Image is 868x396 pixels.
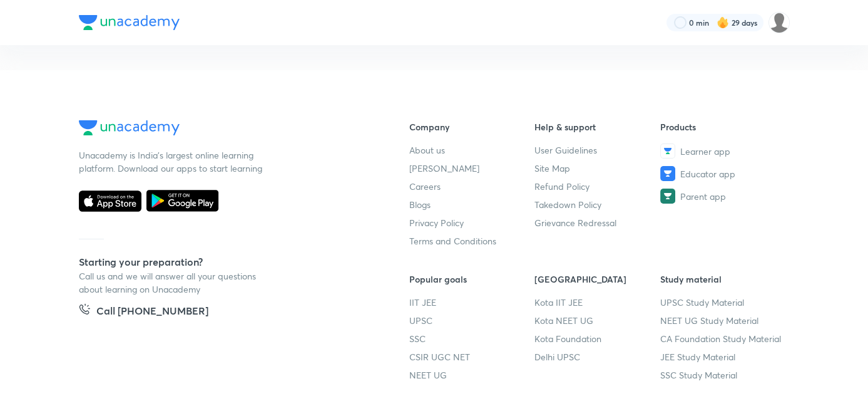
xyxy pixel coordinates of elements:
a: CSIR UGC NET [409,350,535,363]
a: Kota NEET UG [534,314,660,327]
a: JEE Study Material [660,350,786,363]
a: Careers [409,180,535,193]
a: Call [PHONE_NUMBER] [79,303,208,321]
a: SSC [409,332,535,345]
a: Delhi UPSC [534,350,660,363]
h6: Company [409,120,535,133]
a: UPSC Study Material [660,296,786,309]
a: Parent app [660,189,786,204]
a: Grievance Redressal [534,216,660,229]
h6: Products [660,120,786,133]
h6: [GEOGRAPHIC_DATA] [534,273,660,286]
h6: Study material [660,273,786,286]
p: Call us and we will answer all your questions about learning on Unacademy [79,269,267,296]
a: Educator app [660,166,786,181]
img: streak [717,16,729,29]
a: Learner app [660,143,786,159]
img: Palak Tiwari [768,12,790,33]
span: Educator app [680,167,735,180]
a: About us [409,143,535,157]
h6: Help & support [534,120,660,133]
a: Kota Foundation [534,332,660,345]
img: Learner app [660,143,675,159]
a: UPSC [409,314,535,327]
span: Careers [409,180,441,193]
a: Takedown Policy [534,198,660,211]
h5: Starting your preparation? [79,254,369,269]
a: Refund Policy [534,180,660,193]
a: CA Foundation Study Material [660,332,786,345]
span: Parent app [680,190,726,203]
a: Company Logo [79,120,369,138]
a: Terms and Conditions [409,234,535,247]
span: Learner app [680,145,730,158]
h5: Call [PHONE_NUMBER] [96,303,208,321]
img: Educator app [660,166,675,181]
p: Unacademy is India’s largest online learning platform. Download our apps to start learning [79,148,267,175]
h6: Popular goals [409,273,535,286]
a: NEET UG Study Material [660,314,786,327]
a: User Guidelines [534,143,660,157]
img: Parent app [660,189,675,204]
a: Privacy Policy [409,216,535,229]
img: Company Logo [79,120,180,135]
a: Kota IIT JEE [534,296,660,309]
a: [PERSON_NAME] [409,162,535,175]
a: IIT JEE [409,296,535,309]
a: SSC Study Material [660,368,786,382]
img: Company Logo [79,15,180,30]
a: Blogs [409,198,535,211]
a: NEET UG [409,368,535,382]
a: Site Map [534,162,660,175]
